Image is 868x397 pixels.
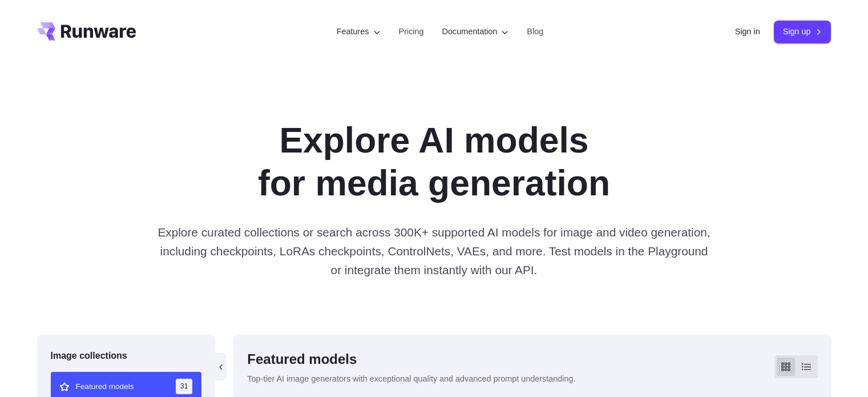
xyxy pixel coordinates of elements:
[735,25,760,38] a: Sign in
[399,25,424,38] a: Pricing
[527,25,543,38] a: Blog
[337,25,381,38] label: Features
[176,379,192,394] span: 31
[37,22,136,41] a: Go to /
[51,348,202,363] div: Image collections
[442,25,509,38] label: Documentation
[774,21,831,43] a: Sign up
[156,223,712,280] p: Explore curated collections or search across 300K+ supported AI models for image and video genera...
[247,372,575,386] p: Top-tier AI image generators with exceptional quality and advanced prompt understanding.
[215,353,227,380] button: ‹
[116,119,752,204] h1: Explore AI models for media generation
[76,380,134,393] span: Featured models
[247,348,575,370] div: Featured models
